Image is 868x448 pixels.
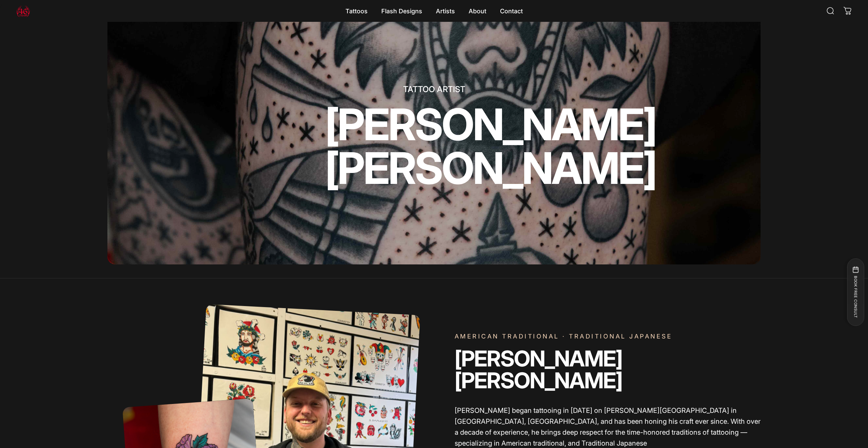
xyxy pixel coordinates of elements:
button: BOOK FREE CONSULT [847,258,864,326]
animate-element: [PERSON_NAME] [455,370,622,391]
p: American Traditional · Traditional Japanese [455,333,761,339]
summary: Flash Designs [374,4,429,18]
animate-element: [PERSON_NAME] [325,146,656,190]
summary: Tattoos [339,4,374,18]
a: Contact [493,4,530,18]
summary: About [462,4,493,18]
animate-element: [PERSON_NAME] [455,348,622,370]
strong: TATTOO ARTIST [403,84,465,94]
animate-element: [PERSON_NAME] [325,103,656,146]
a: 0 items [840,3,855,18]
summary: Artists [429,4,462,18]
nav: Primary [339,4,530,18]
